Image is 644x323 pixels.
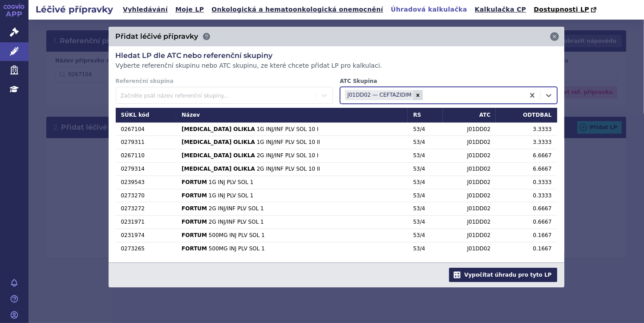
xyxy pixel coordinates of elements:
[176,216,408,229] td: 2G INJ/INF PLV SOL 1
[496,216,557,229] td: 0.6667
[496,229,557,242] td: 0.1667
[116,216,177,229] td: 0231971
[443,189,496,202] td: J01DD02
[116,32,198,41] h3: Přidat léčivé přípravky
[182,179,207,185] strong: FORTUM
[116,242,177,255] td: 0273265
[116,108,177,123] th: SÚKL kód
[443,242,496,255] td: J01DD02
[116,123,177,136] td: 0267104
[116,136,177,149] td: 0279311
[176,176,408,189] td: 1G INJ PLV SOL 1
[28,3,120,16] h2: Léčivé přípravky
[408,229,443,242] td: 53/4
[176,123,408,136] td: 1G INJ/INF PLV SOL 10 I
[443,123,496,136] td: J01DD02
[116,51,557,61] h3: Hledat LP dle ATC nebo referenční skupiny
[443,229,496,242] td: J01DD02
[116,189,177,202] td: 0273270
[176,136,408,149] td: 1G INJ/INF PLV SOL 10 II
[176,229,408,242] td: 500MG INJ PLV SOL 1
[496,176,557,189] td: 0.3333
[182,152,255,159] strong: [MEDICAL_DATA] OLIKLA
[176,108,408,123] th: Název
[408,108,443,123] th: RS
[496,162,557,176] td: 6.6667
[408,216,443,229] td: 53/4
[209,4,386,16] a: Onkologická a hematoonkologická onemocnění
[116,202,177,216] td: 0273272
[496,149,557,163] td: 6.6667
[443,149,496,163] td: J01DD02
[534,6,589,13] span: Dostupnosti LP
[496,202,557,216] td: 0.6667
[182,205,207,212] strong: FORTUM
[443,202,496,216] td: J01DD02
[182,245,207,252] strong: FORTUM
[182,139,255,145] strong: [MEDICAL_DATA] OLIKLA
[449,268,557,282] button: Vypočítat úhradu pro tyto LP
[176,162,408,176] td: 2G INJ/INF PLV SOL 10 II
[388,4,470,16] a: Úhradová kalkulačka
[116,229,177,242] td: 0231974
[413,90,423,100] div: Remove J01DD02 — CEFTAZIDIM
[408,136,443,149] td: 53/4
[182,232,207,238] strong: FORTUM
[408,162,443,176] td: 53/4
[182,192,207,199] strong: FORTUM
[340,78,557,85] label: ATC Skupina
[408,202,443,216] td: 53/4
[496,242,557,255] td: 0.1667
[176,149,408,163] td: 2G INJ/INF PLV SOL 10 I
[443,136,496,149] td: J01DD02
[176,202,408,216] td: 2G INJ/INF PLV SOL 1
[345,90,413,100] div: J01DD02 — CEFTAZIDIM
[531,4,601,16] a: Dostupnosti LP
[408,123,443,136] td: 53/4
[496,108,557,123] th: ODTDBAL
[496,189,557,202] td: 0.3333
[182,219,207,225] strong: FORTUM
[116,162,177,176] td: 0279314
[443,216,496,229] td: J01DD02
[182,126,255,132] strong: [MEDICAL_DATA] OLIKLA
[116,149,177,163] td: 0267110
[176,189,408,202] td: 1G INJ PLV SOL 1
[408,149,443,163] td: 53/4
[443,162,496,176] td: J01DD02
[443,176,496,189] td: J01DD02
[408,176,443,189] td: 53/4
[116,61,557,70] p: Vyberte referenční skupinu nebo ATC skupinu, ze které chcete přidat LP pro kalkulaci.
[116,176,177,189] td: 0239543
[173,4,207,16] a: Moje LP
[496,136,557,149] td: 3.3333
[408,189,443,202] td: 53/4
[182,166,255,172] strong: [MEDICAL_DATA] OLIKLA
[176,242,408,255] td: 500MG INJ PLV SOL 1
[496,123,557,136] td: 3.3333
[120,4,170,16] a: Vyhledávání
[472,4,529,16] a: Kalkulačka CP
[443,108,496,123] th: ATC
[408,242,443,255] td: 53/4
